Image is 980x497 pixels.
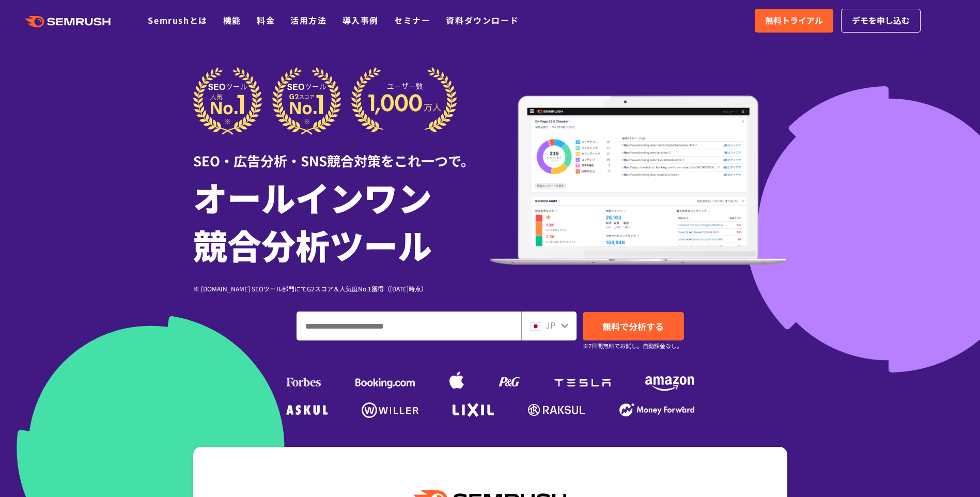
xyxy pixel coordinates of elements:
[290,14,326,26] a: 活用方法
[394,14,430,26] a: セミナー
[193,284,490,293] div: ※ [DOMAIN_NAME] SEOツール部門にてG2スコア＆人気度No.1獲得（[DATE]時点）
[602,320,664,333] span: 無料で分析する
[148,14,207,26] a: Semrushとは
[193,135,490,170] div: SEO・広告分析・SNS競合対策をこれ一つで。
[223,14,241,26] a: 機能
[755,9,833,33] a: 無料トライアル
[583,312,684,340] a: 無料で分析する
[852,14,910,27] span: デモを申し込む
[257,14,275,26] a: 料金
[583,341,682,351] small: ※7日間無料でお試し。自動課金なし。
[193,173,490,268] h1: オールインワン 競合分析ツール
[841,9,921,33] a: デモを申し込む
[765,14,823,27] span: 無料トライアル
[297,312,521,340] input: ドメイン、キーワードまたはURLを入力してください
[343,14,379,26] a: 導入事例
[546,319,555,331] span: JP
[446,14,519,26] a: 資料ダウンロード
